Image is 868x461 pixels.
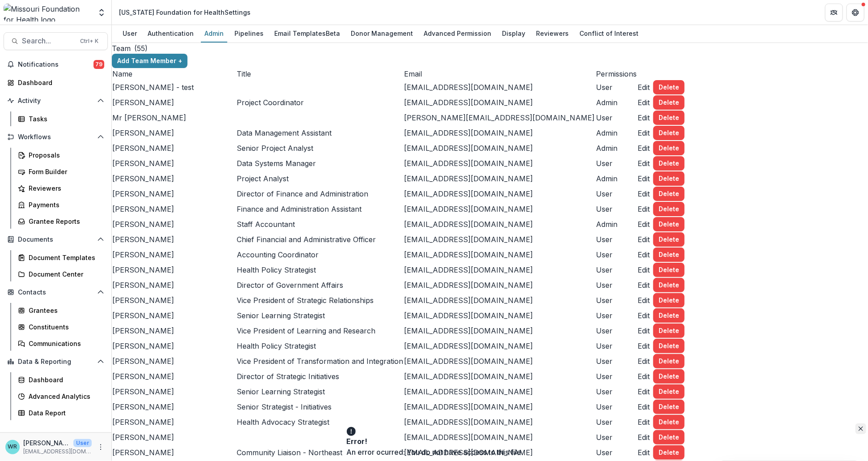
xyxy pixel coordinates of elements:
button: Delete [653,126,685,140]
p: [EMAIL_ADDRESS][DOMAIN_NAME] [23,448,92,456]
a: Proposals [14,148,108,162]
button: Delete [653,187,685,201]
a: Document Templates [14,250,108,265]
div: Tasks [29,114,101,124]
a: Form Builder [14,164,108,179]
td: User [596,247,637,262]
button: Open entity switcher [95,4,108,21]
td: Mr [PERSON_NAME] [112,110,236,125]
td: Vice President of Transformation and Integration [236,354,404,369]
td: [EMAIL_ADDRESS][DOMAIN_NAME] [404,247,596,262]
div: Advanced Permission [420,27,495,40]
td: User [596,430,637,445]
td: [PERSON_NAME][EMAIL_ADDRESS][DOMAIN_NAME] [404,110,596,125]
button: Edit [638,82,650,93]
p: User [73,439,92,447]
div: Payments [29,200,101,209]
td: [EMAIL_ADDRESS][DOMAIN_NAME] [404,156,596,171]
button: Edit [638,188,650,199]
td: [EMAIL_ADDRESS][DOMAIN_NAME] [404,217,596,232]
td: Vice President of Learning and Research [236,323,404,338]
span: Search... [22,37,75,45]
td: [EMAIL_ADDRESS][DOMAIN_NAME] [404,293,596,308]
nav: breadcrumb [115,6,254,19]
a: Dashboard [4,75,108,90]
td: User [596,232,637,247]
button: More [95,442,106,452]
td: [PERSON_NAME] [112,430,236,445]
button: Edit [638,371,650,382]
button: Edit [638,204,650,214]
td: Accounting Coordinator [236,247,404,262]
button: Edit [638,249,650,260]
td: User [596,369,637,384]
button: Edit [638,325,650,336]
td: Admin [596,217,637,232]
td: User [596,399,637,414]
span: 79 [94,60,104,69]
td: Data Management Assistant [236,125,404,141]
span: Activity [18,97,94,105]
button: Search... [4,32,108,50]
td: User [596,277,637,293]
td: [PERSON_NAME] [112,247,236,262]
td: [PERSON_NAME] [112,262,236,277]
button: Delete [653,293,685,307]
a: Tasks [14,111,108,126]
button: Edit [638,432,650,443]
td: Permissions [596,68,637,80]
td: [PERSON_NAME] [112,201,236,217]
a: Email Templates Beta [271,25,344,43]
td: [PERSON_NAME] [112,338,236,354]
td: [EMAIL_ADDRESS][DOMAIN_NAME] [404,308,596,323]
div: Error! [347,436,518,447]
button: Delete [653,384,685,399]
button: Close [855,423,866,434]
div: Donor Management [347,27,417,40]
button: Edit [638,173,650,184]
button: Edit [638,97,650,108]
td: [EMAIL_ADDRESS][DOMAIN_NAME] [404,399,596,414]
button: Open Activity [4,94,108,108]
td: [EMAIL_ADDRESS][DOMAIN_NAME] [404,125,596,141]
div: Dashboard [29,375,101,384]
button: Delete [653,202,685,216]
td: [EMAIL_ADDRESS][DOMAIN_NAME] [404,354,596,369]
a: Admin [201,25,227,43]
td: Senior Strategist - Initiatives [236,399,404,414]
td: [EMAIL_ADDRESS][DOMAIN_NAME] [404,414,596,430]
td: Admin [596,125,637,141]
div: Email Templates [271,27,344,40]
button: Delete [653,156,685,171]
td: User [596,110,637,125]
td: Name [112,68,236,80]
a: Reviewers [532,25,572,43]
button: Edit [638,158,650,169]
td: [PERSON_NAME] [112,217,236,232]
td: [PERSON_NAME] [112,399,236,414]
td: [EMAIL_ADDRESS][DOMAIN_NAME] [404,323,596,338]
td: [PERSON_NAME] [112,186,236,201]
div: Display [498,27,529,40]
td: Community Liaison - Northeast [236,445,404,460]
p: ( 55 ) [134,43,148,54]
td: User [596,414,637,430]
button: Delete [653,430,685,444]
button: Edit [638,234,650,245]
button: Edit [638,295,650,306]
span: Contacts [18,289,94,296]
td: [EMAIL_ADDRESS][DOMAIN_NAME] [404,80,596,95]
button: Delete [653,141,685,155]
button: Edit [638,128,650,138]
button: Edit [638,310,650,321]
a: Document Center [14,267,108,282]
div: Reviewers [532,27,572,40]
button: Edit [638,265,650,275]
div: Constituents [29,322,101,332]
div: Document Center [29,269,101,279]
button: Notifications79 [4,57,108,72]
a: Dashboard [14,372,108,387]
button: Delete [653,339,685,353]
a: Advanced Permission [420,25,495,43]
button: Get Help [847,4,864,21]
